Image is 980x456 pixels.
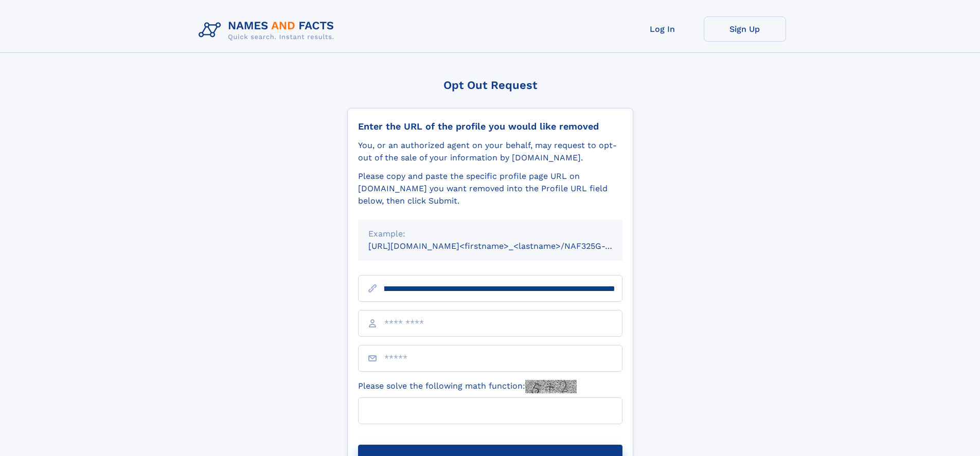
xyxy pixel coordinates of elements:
[368,241,642,251] small: [URL][DOMAIN_NAME]<firstname>_<lastname>/NAF325G-xxxxxxxx
[347,79,633,92] div: Opt Out Request
[194,16,343,44] img: Logo Names and Facts
[704,16,786,42] a: Sign Up
[368,228,612,240] div: Example:
[358,121,622,132] div: Enter the URL of the profile you would like removed
[358,170,622,207] div: Please copy and paste the specific profile page URL on [DOMAIN_NAME] you want removed into the Pr...
[358,380,577,393] label: Please solve the following math function:
[621,16,704,42] a: Log In
[358,139,622,164] div: You, or an authorized agent on your behalf, may request to opt-out of the sale of your informatio...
